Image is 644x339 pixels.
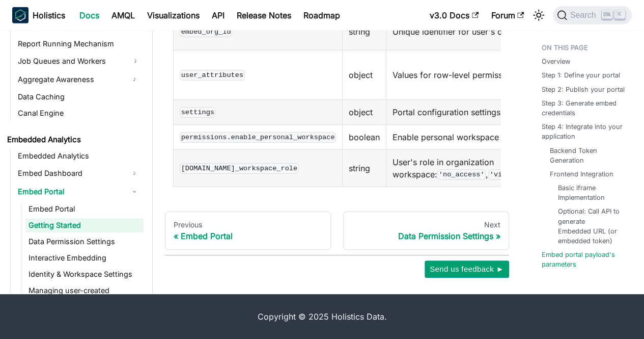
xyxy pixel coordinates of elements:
[343,124,386,149] td: boolean
[125,165,144,181] button: Expand sidebar category 'Embed Dashboard'
[4,133,144,147] a: Embedded Analytics
[125,184,144,200] button: Collapse sidebar category 'Embed Portal'
[33,9,65,21] b: Holistics
[231,7,297,23] a: Release Notes
[25,251,144,265] a: Interactive Embedding
[425,260,509,278] button: Send us feedback ►
[206,7,231,23] a: API
[424,7,485,23] a: v3.0 Docs
[386,13,569,50] td: Unique identifier for user's organization
[15,71,125,88] a: Aggregate Awareness
[352,220,500,229] div: Next
[437,169,486,179] code: 'no_access'
[15,149,144,163] a: Embedded Analytics
[542,57,570,66] a: Overview
[25,267,144,281] a: Identity & Workspace Settings
[15,184,125,200] a: Embed Portal
[165,212,331,250] a: PreviousEmbed Portal
[73,7,105,23] a: Docs
[174,231,322,241] div: Embed Portal
[550,169,613,179] a: Frontend Integration
[542,122,628,141] a: Step 4: Integrate into your application
[180,27,232,37] code: embed_org_id
[542,98,628,118] a: Step 3: Generate embed credentials
[530,7,547,23] button: Switch between dark and light mode (currently light mode)
[542,250,628,269] a: Embed portal payload's parameters
[25,202,144,216] a: Embed Portal
[25,283,144,306] a: Managing user-created dashboards
[343,149,386,187] td: string
[180,163,299,173] code: [DOMAIN_NAME]_workspace_role
[352,231,500,241] div: Data Permission Settings
[614,10,625,19] kbd: K
[15,53,144,69] a: Job Queues and Workers
[25,218,144,232] a: Getting Started
[485,7,530,23] a: Forum
[180,70,245,80] code: user_attributes
[386,50,569,99] td: Values for row-level permissions
[12,7,65,23] a: HolisticsHolistics
[12,7,29,23] img: Holistics
[343,212,509,250] a: NextData Permission Settings
[44,310,600,323] div: Copyright © 2025 Holistics Data.
[165,212,509,250] nav: Docs pages
[488,169,524,179] code: 'viewer'
[430,263,504,276] span: Send us feedback ►
[553,6,632,24] button: Search (Ctrl+K)
[15,90,144,104] a: Data Caching
[180,132,336,142] code: permissions.enable_personal_workspace
[105,7,141,23] a: AMQL
[343,50,386,99] td: object
[558,183,620,202] a: Basic iframe Implementation
[125,71,144,88] button: Expand sidebar category 'Aggregate Awareness'
[15,165,125,181] a: Embed Dashboard
[343,99,386,124] td: object
[542,85,625,94] a: Step 2: Publish your portal
[542,70,620,80] a: Step 1: Define your portal
[15,37,144,51] a: Report Running Mechanism
[567,11,602,20] span: Search
[141,7,206,23] a: Visualizations
[25,234,144,249] a: Data Permission Settings
[343,13,386,50] td: string
[174,220,322,229] div: Previous
[386,99,569,124] td: Portal configuration settings
[386,149,569,187] td: User's role in organization workspace: , ,
[558,206,620,246] a: Optional: Call API to generate Embedded URL (or embedded token)
[550,146,624,165] a: Backend Token Generation
[386,124,569,149] td: Enable personal workspace for user
[15,106,144,120] a: Canal Engine
[297,7,346,23] a: Roadmap
[180,107,215,117] code: settings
